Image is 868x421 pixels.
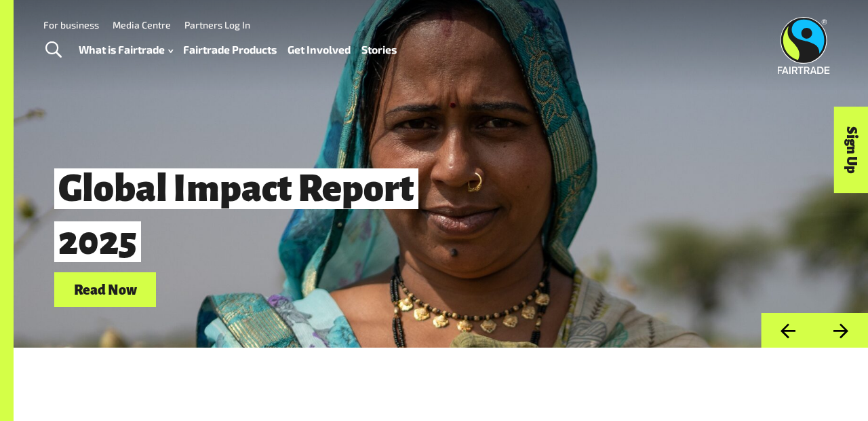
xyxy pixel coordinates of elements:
a: Partners Log In [184,19,250,31]
span: Global Impact Report 2025 [54,168,418,262]
a: Media Centre [113,19,171,31]
button: Previous [761,313,814,348]
img: Fairtrade Australia New Zealand logo [778,17,830,74]
a: Toggle Search [37,33,70,67]
a: Read Now [54,272,156,307]
a: Stories [361,40,397,59]
a: What is Fairtrade [79,40,173,59]
a: For business [43,19,99,31]
a: Get Involved [288,40,351,59]
button: Next [814,313,868,348]
a: Fairtrade Products [183,40,277,59]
